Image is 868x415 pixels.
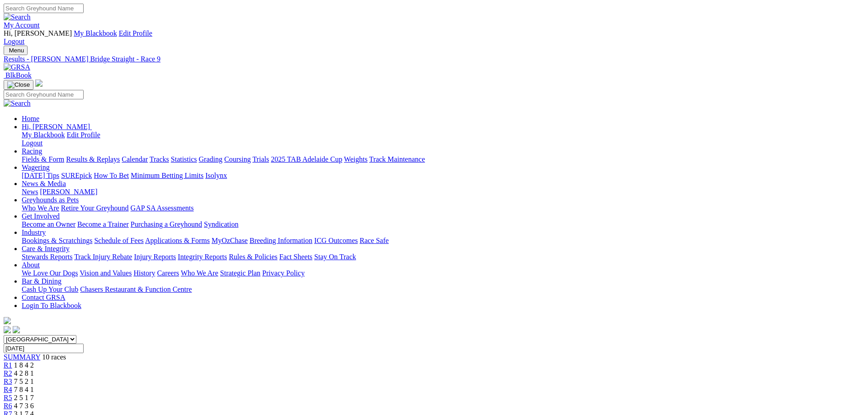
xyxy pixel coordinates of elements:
[22,277,61,285] a: Bar & Dining
[145,237,210,244] a: Applications & Forms
[178,253,227,261] a: Integrity Reports
[134,253,176,261] a: Injury Reports
[4,13,31,21] img: Search
[4,402,12,410] span: R6
[61,172,92,179] a: SUREpick
[42,353,66,361] span: 10 races
[4,369,12,377] a: R2
[14,369,34,377] span: 4 2 8 1
[22,269,78,277] a: We Love Our Dogs
[224,155,251,163] a: Coursing
[22,237,864,245] div: Industry
[205,172,227,179] a: Isolynx
[262,269,305,277] a: Privacy Policy
[14,386,34,393] span: 7 8 4 1
[344,155,368,163] a: Weights
[119,29,152,37] a: Edit Profile
[22,131,65,139] a: My Blackbook
[94,172,129,179] a: How To Bet
[4,29,864,46] div: My Account
[4,326,11,333] img: facebook.svg
[61,204,129,212] a: Retire Your Greyhound
[22,131,864,147] div: Hi, [PERSON_NAME]
[4,361,12,369] a: R1
[22,123,90,131] span: Hi, [PERSON_NAME]
[4,80,33,90] button: Toggle navigation
[94,237,143,244] a: Schedule of Fees
[122,155,148,163] a: Calendar
[4,317,11,324] img: logo-grsa-white.png
[66,155,120,163] a: Results & Replays
[67,131,100,139] a: Edit Profile
[22,302,81,309] a: Login To Blackbook
[22,253,72,261] a: Stewards Reports
[22,253,864,261] div: Care & Integrity
[4,386,12,393] a: R4
[22,115,39,122] a: Home
[74,29,117,37] a: My Blackbook
[14,402,34,410] span: 4 7 3 6
[4,71,32,79] a: BlkBook
[199,155,222,163] a: Grading
[74,253,132,261] a: Track Injury Rebate
[22,172,59,179] a: [DATE] Tips
[22,155,864,163] div: Racing
[9,47,24,54] span: Menu
[212,237,248,244] a: MyOzChase
[157,269,179,277] a: Careers
[4,55,864,63] a: Results - [PERSON_NAME] Bridge Straight - Race 9
[4,63,30,71] img: GRSA
[131,172,203,179] a: Minimum Betting Limits
[4,394,12,401] a: R5
[40,188,97,196] a: [PERSON_NAME]
[22,294,65,301] a: Contact GRSA
[229,253,278,261] a: Rules & Policies
[314,253,356,261] a: Stay On Track
[35,79,42,87] img: logo-grsa-white.png
[22,204,864,212] div: Greyhounds as Pets
[22,180,66,187] a: News & Media
[22,196,79,204] a: Greyhounds as Pets
[4,29,72,37] span: Hi, [PERSON_NAME]
[4,99,31,107] img: Search
[14,378,34,385] span: 7 5 2 1
[359,237,388,244] a: Race Safe
[220,269,260,277] a: Strategic Plan
[279,253,312,261] a: Fact Sheets
[22,188,38,196] a: News
[22,245,70,252] a: Care & Integrity
[22,139,42,147] a: Logout
[14,394,34,401] span: 2 5 1 7
[22,220,75,228] a: Become an Owner
[22,228,46,236] a: Industry
[4,4,84,13] input: Search
[80,285,192,293] a: Chasers Restaurant & Function Centre
[133,269,155,277] a: History
[131,220,202,228] a: Purchasing a Greyhound
[22,285,78,293] a: Cash Up Your Club
[4,378,12,385] a: R3
[77,220,129,228] a: Become a Trainer
[314,237,358,244] a: ICG Outcomes
[22,285,864,294] div: Bar & Dining
[22,204,59,212] a: Who We Are
[22,212,60,220] a: Get Involved
[252,155,269,163] a: Trials
[4,46,28,55] button: Toggle navigation
[204,220,238,228] a: Syndication
[14,361,34,369] span: 1 8 4 2
[4,353,40,361] a: SUMMARY
[13,326,20,333] img: twitter.svg
[250,237,312,244] a: Breeding Information
[271,155,342,163] a: 2025 TAB Adelaide Cup
[369,155,425,163] a: Track Maintenance
[22,237,92,244] a: Bookings & Scratchings
[22,163,50,171] a: Wagering
[4,21,40,29] a: My Account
